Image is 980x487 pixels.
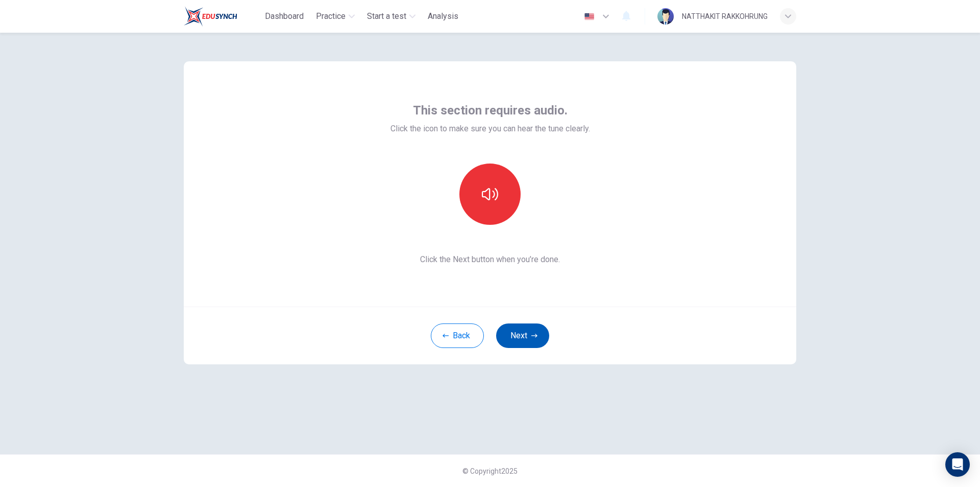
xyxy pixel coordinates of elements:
[682,10,768,22] div: NATTHAKIT RAKKOHRUNG
[312,7,359,26] button: Practice
[363,7,420,26] button: Start a test
[431,323,484,348] button: Back
[265,10,304,22] span: Dashboard
[390,253,590,266] span: Click the Next button when you’re done.
[496,323,549,348] button: Next
[184,6,261,27] a: Train Test logo
[583,13,596,20] img: en
[316,10,346,22] span: Practice
[945,452,970,477] div: Open Intercom Messenger
[657,8,674,25] img: Profile picture
[424,7,462,26] button: Analysis
[428,10,458,22] span: Analysis
[184,6,237,27] img: Train Test logo
[261,7,308,26] button: Dashboard
[390,123,590,135] span: Click the icon to make sure you can hear the tune clearly.
[413,102,568,119] span: This section requires audio.
[367,10,406,22] span: Start a test
[462,467,518,475] span: © Copyright 2025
